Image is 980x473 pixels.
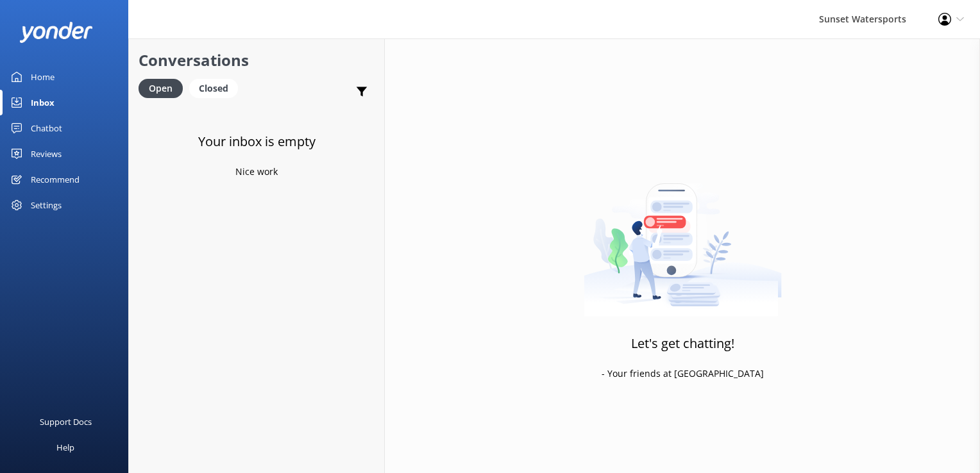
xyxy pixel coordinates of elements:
h2: Conversations [139,48,375,72]
div: Support Docs [40,409,92,435]
div: Recommend [31,167,80,192]
div: Help [56,435,74,460]
img: artwork of a man stealing a conversation from at giant smartphone [584,156,782,317]
div: Chatbot [31,115,62,141]
div: Settings [31,192,62,218]
h3: Your inbox is empty [198,131,316,152]
a: Open [139,81,189,95]
img: yonder-white-logo.png [19,22,93,43]
div: Home [31,64,55,90]
p: Nice work [235,165,278,179]
h3: Let's get chatting! [631,333,734,354]
p: - Your friends at [GEOGRAPHIC_DATA] [602,367,764,381]
div: Inbox [31,90,55,115]
div: Closed [189,79,238,98]
div: Reviews [31,141,62,167]
a: Closed [189,81,244,95]
div: Open [139,79,183,98]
